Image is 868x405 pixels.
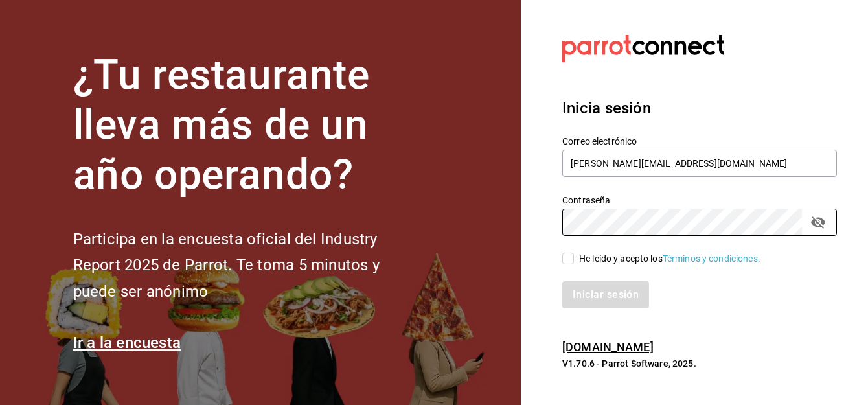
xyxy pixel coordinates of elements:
[579,252,760,266] div: He leído y acepto los
[663,253,760,264] a: Términos y condiciones.
[562,196,837,205] label: Contraseña
[562,150,837,177] input: Ingresa tu correo electrónico
[73,51,423,200] h1: ¿Tu restaurante lleva más de un año operando?
[73,226,423,305] h2: Participa en la encuesta oficial del Industry Report 2025 de Parrot. Te toma 5 minutos y puede se...
[562,357,837,370] p: V1.70.6 - Parrot Software, 2025.
[562,340,654,354] a: [DOMAIN_NAME]
[562,97,837,120] h3: Inicia sesión
[807,211,829,233] button: passwordField
[73,334,181,352] a: Ir a la encuesta
[562,137,837,146] label: Correo electrónico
